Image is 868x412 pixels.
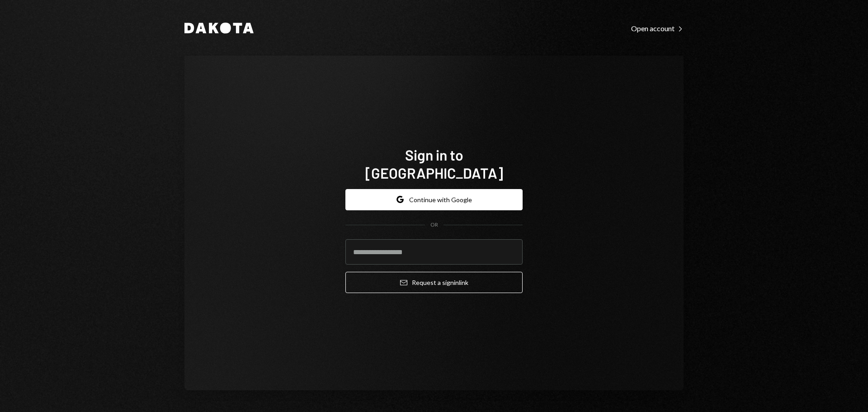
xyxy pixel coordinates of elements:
[631,23,684,33] a: Open account
[430,221,438,229] div: OR
[345,146,523,182] h1: Sign in to [GEOGRAPHIC_DATA]
[345,272,523,293] button: Request a signinlink
[631,24,684,33] div: Open account
[345,189,523,210] button: Continue with Google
